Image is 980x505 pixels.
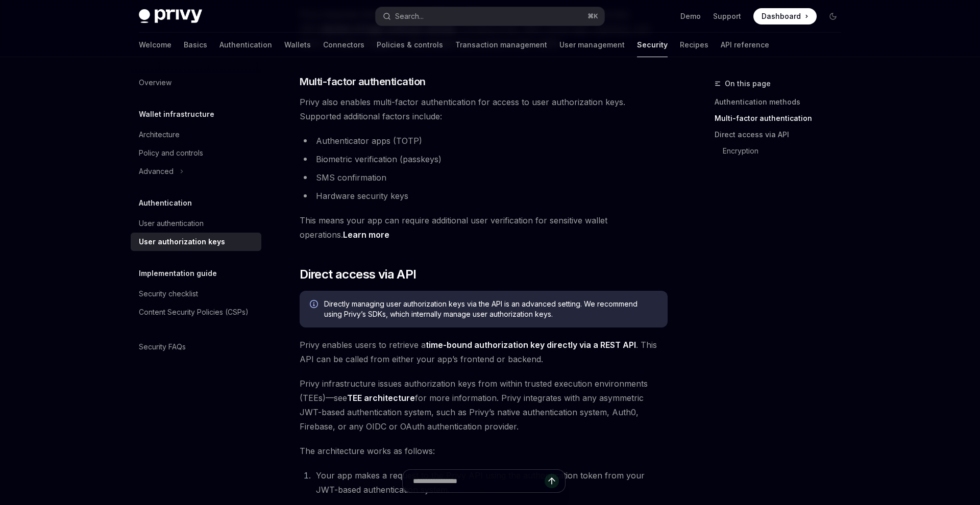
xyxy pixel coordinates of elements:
[715,94,849,110] a: Authentication methods
[131,125,261,144] a: Architecture
[426,340,636,350] strong: time-bound authorization key directly via a REST API
[131,73,261,92] a: Overview
[825,8,841,24] button: Toggle dark mode
[139,217,204,230] div: User authentication
[455,33,547,57] a: Transaction management
[545,474,559,488] button: Send message
[219,33,272,57] a: Authentication
[284,33,311,57] a: Wallets
[131,285,261,303] a: Security checklist
[139,288,198,300] div: Security checklist
[139,147,203,159] div: Policy and controls
[310,300,320,310] svg: Info
[715,127,849,143] a: Direct access via API
[300,170,668,185] li: SMS confirmation
[184,33,207,57] a: Basics
[131,144,261,162] a: Policy and controls
[300,152,668,166] li: Biometric verification (passkeys)
[139,197,192,209] h5: Authentication
[139,129,180,141] div: Architecture
[715,110,849,127] a: Multi-factor authentication
[559,33,625,57] a: User management
[131,233,261,251] a: User authorization keys
[139,236,225,248] div: User authorization keys
[300,338,668,366] span: Privy enables users to retrieve a . This API can be called from either your app’s frontend or bac...
[587,12,598,20] span: ⌘ K
[300,213,668,242] span: This means your app can require additional user verification for sensitive wallet operations.
[721,33,769,57] a: API reference
[139,267,217,280] h5: Implementation guide
[300,189,668,203] li: Hardware security keys
[300,95,668,123] span: Privy also enables multi-factor authentication for access to user authorization keys. Supported a...
[725,78,771,90] span: On this page
[139,341,186,353] div: Security FAQs
[139,33,171,57] a: Welcome
[323,33,364,57] a: Connectors
[139,306,249,318] div: Content Security Policies (CSPs)
[376,7,604,26] button: Search...⌘K
[347,393,415,403] a: TEE architecture
[300,74,426,89] span: Multi-factor authentication
[713,11,741,21] a: Support
[300,266,416,283] span: Direct access via API
[131,338,261,356] a: Security FAQs
[324,299,657,319] span: Directly managing user authorization keys via the API is an advanced setting. We recommend using ...
[131,303,261,321] a: Content Security Policies (CSPs)
[377,33,443,57] a: Policies & controls
[343,230,389,240] a: Learn more
[680,11,701,21] a: Demo
[637,33,668,57] a: Security
[300,134,668,148] li: Authenticator apps (TOTP)
[753,8,817,24] a: Dashboard
[139,9,202,23] img: dark logo
[395,10,424,22] div: Search...
[300,376,668,434] span: Privy infrastructure issues authorization keys from within trusted execution environments (TEEs)—...
[762,11,801,21] span: Dashboard
[139,77,171,89] div: Overview
[139,165,174,178] div: Advanced
[723,143,849,159] a: Encryption
[680,33,708,57] a: Recipes
[131,214,261,233] a: User authentication
[300,444,668,458] span: The architecture works as follows:
[139,108,214,120] h5: Wallet infrastructure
